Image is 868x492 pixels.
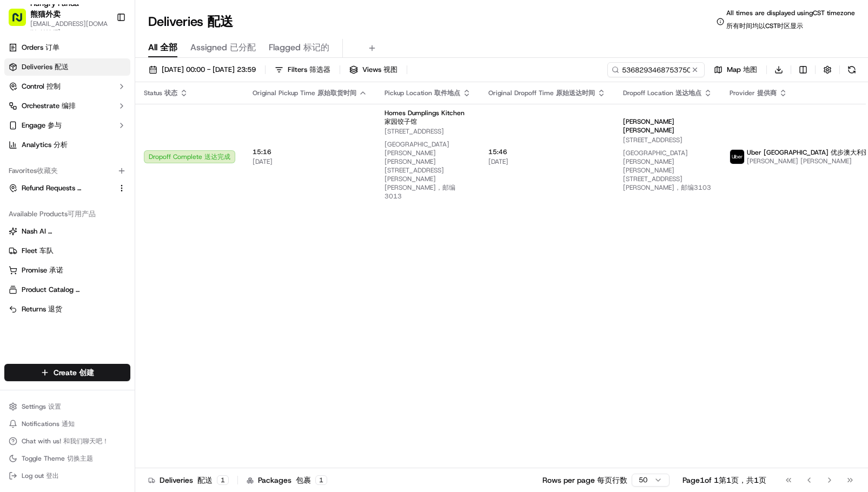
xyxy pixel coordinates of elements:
div: Page 1 of 1 [683,475,766,486]
div: Available Products [4,205,130,223]
button: Filters 筛选器 [270,62,335,77]
span: 通知 [62,420,75,428]
a: Promise 承诺 [9,265,126,275]
span: Returns [22,304,62,314]
button: Engage 参与 [4,117,130,134]
span: 熊猫外卖 [30,9,61,19]
span: 登出 [46,471,59,480]
span: Toggle Theme [22,454,93,463]
button: Product Catalog 产品目录 [4,281,130,298]
span: 全部 [160,42,177,53]
button: [EMAIL_ADDRESS][DOMAIN_NAME] [30,19,108,37]
div: Favorites [4,162,130,179]
span: [PERSON_NAME] [623,117,712,135]
span: 承诺 [49,265,63,275]
button: Returns 退货 [4,301,130,318]
span: 每页行数 [597,475,627,485]
span: 所有时间均以CST时区显示 [726,22,803,30]
span: 分析 [54,140,68,149]
button: Orchestrate 编排 [4,97,130,115]
span: Provider [730,89,777,97]
span: Flagged [269,41,329,54]
span: Product Catalog [22,285,90,295]
span: 配送 [197,475,213,485]
span: 已分配 [230,42,256,53]
span: 控制 [47,82,61,91]
a: Analytics 分析 [4,136,130,154]
span: Engage [22,121,62,130]
button: Fleet 车队 [4,242,130,260]
span: All times are displayed using CST timezone [726,9,855,35]
span: Filters [288,65,330,75]
p: Rows per page [542,475,627,486]
a: Deliveries 配送 [4,58,130,76]
span: Views [362,65,397,75]
span: Create [54,367,94,378]
span: 订单 [45,43,59,52]
button: Nash AI 纳什人工智能 [4,223,130,240]
span: Map [727,65,757,75]
span: Log out [22,471,59,480]
span: 切换主题 [67,454,93,463]
h1: Deliveries [148,13,233,30]
span: 配送 [207,13,233,30]
span: 15:46 [488,148,606,156]
span: 第1页，共1页 [719,475,766,485]
span: 车队 [39,246,54,255]
span: Orchestrate [22,101,76,111]
span: [STREET_ADDRESS] [623,136,712,196]
span: 原始取货时间 [317,89,356,97]
span: 包裹 [296,475,311,485]
span: [PERSON_NAME] [800,157,852,165]
span: Analytics [22,140,68,150]
span: Orders [22,43,59,52]
span: 收藏夹 [37,166,58,175]
span: 取件地点 [434,89,460,97]
button: Log out 登出 [4,468,130,483]
span: 参与 [48,121,62,130]
span: 15:16 [253,148,367,156]
span: [DATE] [488,157,606,166]
span: [GEOGRAPHIC_DATA][PERSON_NAME][PERSON_NAME][STREET_ADDRESS][PERSON_NAME][PERSON_NAME]，邮编3013 [385,140,455,201]
span: Chat with us! [22,437,109,446]
button: Promise 承诺 [4,262,130,279]
span: 送达地点 [675,89,701,97]
span: 和我们聊天吧！ [63,437,109,446]
span: 编排 [62,101,76,110]
button: Hungry Panda 熊猫外卖[EMAIL_ADDRESS][DOMAIN_NAME] [4,4,112,30]
button: Settings 设置 [4,399,130,414]
div: Deliveries [148,475,229,486]
span: [DATE] [253,157,367,166]
div: 1 [315,475,327,485]
span: Dropoff Location [623,89,701,97]
span: Refund Requests [22,183,90,193]
span: 设置 [48,402,61,411]
button: Notifications 通知 [4,416,130,431]
span: 配送 [55,62,69,71]
span: 家园饺子馆 [385,117,417,126]
span: Original Pickup Time [253,89,356,97]
a: Returns 退货 [9,304,126,314]
span: 创建 [79,368,94,377]
span: Assigned [190,41,256,54]
span: Nash AI [22,227,90,236]
button: Refund Requests 退款请求 [4,179,130,197]
button: Views 视图 [344,62,402,77]
span: Pickup Location [385,89,460,97]
button: Control 控制 [4,78,130,95]
span: Deliveries [22,62,69,72]
span: 标记的 [303,42,329,53]
span: 提供商 [757,89,777,97]
div: Packages [247,475,327,486]
span: Notifications [22,420,75,428]
button: Toggle Theme 切换主题 [4,451,130,466]
span: [PERSON_NAME] [623,126,674,135]
a: Nash AI 纳什人工智能 [9,227,126,236]
span: 原始送达时间 [556,89,595,97]
button: Refresh [844,62,859,77]
span: [DATE] 00:00 - [DATE] 23:59 [162,65,256,75]
a: Orders 订单 [4,39,130,56]
img: uber-new-logo.jpeg [730,150,744,164]
span: 退货 [48,304,62,314]
span: Original Dropoff Time [488,89,595,97]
